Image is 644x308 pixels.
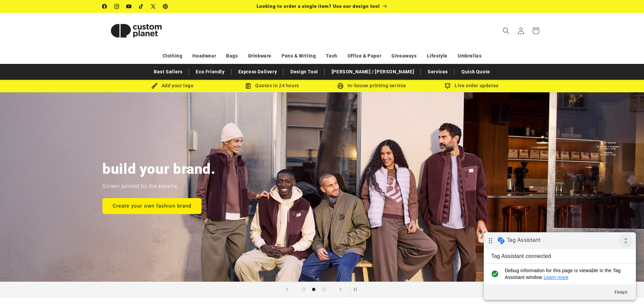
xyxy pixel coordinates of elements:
[60,42,85,48] a: Learn more
[163,50,183,62] a: Clothing
[280,282,294,297] button: Previous slide
[309,284,319,294] button: Load slide 2 of 3
[102,16,170,46] img: Custom Planet
[5,35,17,48] i: check_circle
[348,50,381,62] a: Office & Paper
[282,50,316,62] a: Pens & Writing
[422,81,522,90] div: Live order updates
[226,50,238,62] a: Bags
[328,66,418,78] a: [PERSON_NAME] / [PERSON_NAME]
[222,81,322,90] div: Quotes in 24 hours
[287,66,321,78] a: Design Tool
[350,282,365,297] button: Pause slideshow
[333,282,348,297] button: Next slide
[248,50,271,62] a: Drinkware
[458,50,481,62] a: Umbrellas
[337,83,343,89] img: In-house printing
[322,81,422,90] div: In-house printing service
[125,54,149,66] button: Finish
[445,83,451,89] img: Order updates
[151,83,158,89] img: Brush Icon
[23,4,57,11] span: Tag Assistant
[235,66,281,78] a: Express Delivery
[102,182,178,191] p: Screen printed by the experts.
[102,160,216,178] h2: build your brand.
[299,284,309,294] button: Load slide 1 of 3
[100,13,172,48] a: Custom Planet
[245,83,251,89] img: Order Updates Icon
[102,198,201,214] a: Create your own fashion brand
[123,81,222,90] div: Add your logo
[192,50,216,62] a: Headwear
[458,66,494,78] a: Quick Quote
[319,284,329,294] button: Load slide 3 of 3
[424,66,451,78] a: Services
[499,23,514,38] summary: Search
[427,50,448,62] a: Lifestyle
[21,35,141,48] span: Debug information for this page is viewable in the Tag Assistant window
[192,66,228,78] a: Eco Friendly
[326,50,337,62] a: Tech
[257,3,380,9] span: Looking to order a single item? Use our design tool
[150,66,186,78] a: Best Sellers
[391,50,416,62] a: Giveaways
[135,2,149,15] i: Collapse debug badge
